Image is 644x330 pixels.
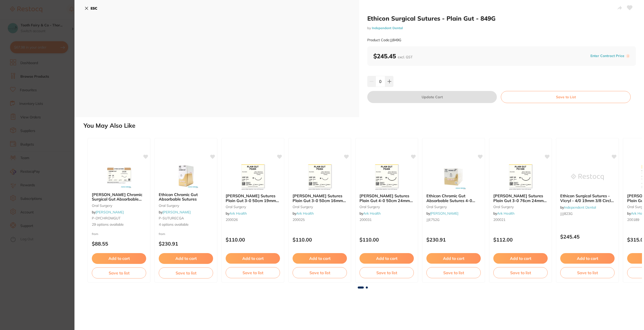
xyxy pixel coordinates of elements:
p: $112.00 [493,237,548,243]
img: Dynek Sutures Plain Gut 3-0 50cm 19mm 3/8 Circle R/C-P (PG305) [236,164,269,190]
small: 200031 [359,218,414,222]
span: by [493,211,514,216]
a: [PERSON_NAME] [96,210,124,214]
small: oral surgery [359,205,414,209]
button: Save to list [226,267,280,278]
b: Dynek Chromic Surgical Gut Absorbable Sutures [92,192,146,202]
button: Add to cart [92,253,146,264]
b: Dynek Sutures Plain Gut 3-0 50cm 19mm 3/8 Circle R/C-P (PG305) [226,194,280,203]
button: Save to list [92,267,146,278]
small: by [367,26,636,30]
small: oral surgery [426,205,481,209]
span: 4 options available [159,222,213,227]
h2: You May Also Like [84,122,642,129]
button: Enter Contract Price [589,54,626,58]
p: $110.00 [226,237,280,243]
img: Ethicon Chromic Gut Absorbable Sutures 4-0 13mm 1/4c Reverse [437,164,470,190]
button: Add to cart [560,253,615,264]
small: P-SUTURECGA [159,216,213,220]
button: Add to cart [426,253,481,264]
span: from [159,232,165,236]
img: Dynek Sutures Plain Gut 4-0 50cm 24mm 3/8 Circle R/C-P (PG406) [370,164,403,190]
b: Ethicon Chromic Gut Absorbable Sutures 4-0 13mm 1/4c Reverse [426,194,481,203]
span: by [359,211,381,216]
button: Save to list [560,267,615,278]
span: excl. GST [398,55,413,59]
p: $230.91 [159,241,213,247]
small: 200021 [493,218,548,222]
p: $88.55 [92,241,146,247]
small: oral surgery [226,205,280,209]
b: Dynek Sutures Plain Gut 3-0 50cm 16mm 3/8 Circle R/C-P (PG304) [293,194,347,203]
span: by [226,211,247,216]
button: Add to cart [159,253,213,264]
span: 29 options available [92,222,146,227]
a: Ark Health [229,211,247,216]
small: JJE752G [426,218,481,222]
img: Dynek Sutures Plain Gut 3-0 50cm 16mm 3/8 Circle R/C-P (PG304) [303,164,336,190]
span: by [92,210,124,214]
b: Ethicon Surgical Sutures - Vicryl - 4/0 19mm 3/8 Circle - J823G [560,194,615,203]
span: by [426,211,458,216]
a: [PERSON_NAME] [163,210,191,214]
a: Independent Dental [372,26,403,30]
small: P-DYCHROMGUT [92,216,146,220]
button: Add to cart [226,253,280,264]
a: Ark Health [497,211,514,216]
img: Ethicon Chromic Gut Absorbable Sutures [170,163,202,188]
small: JJJ823G [560,212,615,216]
h2: Ethicon Surgical Sutures - Plain Gut - 849G [367,15,636,22]
small: oral surgery [293,205,347,209]
button: Save to list [359,267,414,278]
a: Ark Health [363,211,381,216]
p: $245.45 [560,234,615,240]
img: Ethicon Surgical Sutures - Vicryl - 4/0 19mm 3/8 Circle - J823G [571,164,604,190]
a: [PERSON_NAME] [430,211,458,216]
a: Independent Dental [564,205,596,210]
button: Add to cart [493,253,548,264]
b: ESC [91,6,97,11]
button: Save to list [159,267,213,278]
p: $110.00 [293,237,347,243]
img: Dynek Chromic Surgical Gut Absorbable Sutures [103,163,135,188]
button: Update Cart [367,91,497,103]
span: by [159,210,191,214]
button: Add to cart [293,253,347,264]
span: by [293,211,314,216]
button: ESC [85,4,97,13]
p: $110.00 [359,237,414,243]
button: Save to list [293,267,347,278]
b: Dynek Sutures Plain Gut 3-0 76cm 24mm 3/8 Circle R/C-P (PG1306) [493,194,548,203]
label: i [626,54,630,58]
b: Dynek Sutures Plain Gut 4-0 50cm 24mm 3/8 Circle R/C-P (PG406) [359,194,414,203]
small: 200025 [293,218,347,222]
small: oral surgery [92,204,146,208]
a: Ark Health [296,211,314,216]
span: from [92,232,98,236]
small: oral surgery [159,204,213,208]
button: Save to list [426,267,481,278]
small: Product Code: JJ849G [367,38,401,42]
button: Add to cart [359,253,414,264]
span: by [560,205,596,210]
img: Dynek Sutures Plain Gut 3-0 76cm 24mm 3/8 Circle R/C-P (PG1306) [504,164,537,190]
small: 200026 [226,218,280,222]
p: $230.91 [426,237,481,243]
button: Save to list [493,267,548,278]
button: Save to List [501,91,631,103]
b: Ethicon Chromic Gut Absorbable Sutures [159,192,213,202]
small: oral surgery [493,205,548,209]
b: $245.45 [373,52,413,60]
